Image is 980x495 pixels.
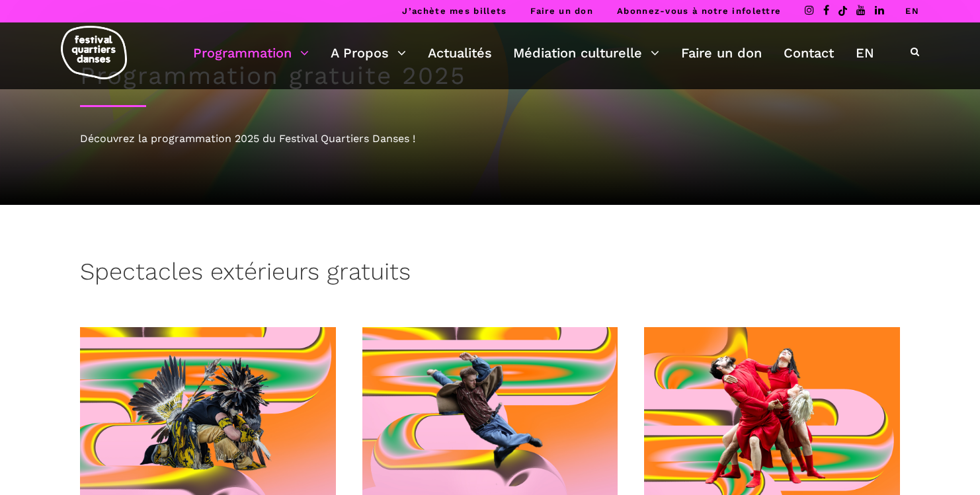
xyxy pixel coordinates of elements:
[856,42,874,64] a: EN
[80,130,900,147] div: Découvrez la programmation 2025 du Festival Quartiers Danses !
[530,6,593,16] a: Faire un don
[617,6,781,16] a: Abonnez-vous à notre infolettre
[80,258,411,291] h3: Spectacles extérieurs gratuits
[905,6,919,16] a: EN
[428,42,492,64] a: Actualités
[402,6,507,16] a: J’achète mes billets
[681,42,762,64] a: Faire un don
[193,42,309,64] a: Programmation
[61,26,127,79] img: logo-fqd-med
[331,42,406,64] a: A Propos
[513,42,659,64] a: Médiation culturelle
[784,42,834,64] a: Contact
